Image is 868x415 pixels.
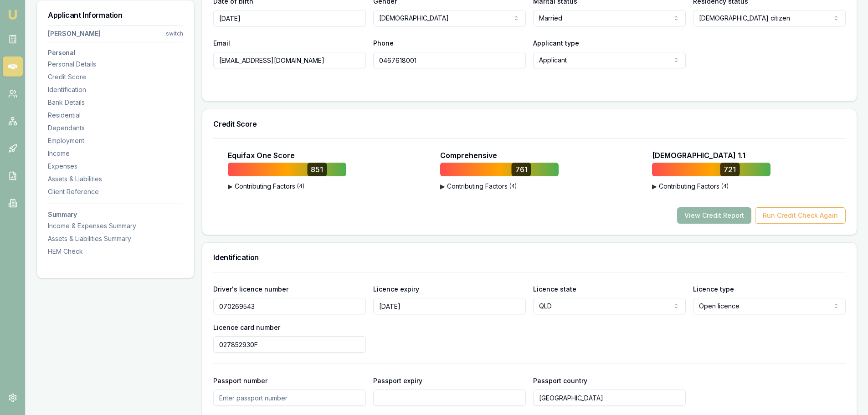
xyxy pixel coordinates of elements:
[440,182,445,191] span: ▶
[213,120,846,128] h3: Credit Score
[755,207,846,224] button: Run Credit Check Again
[48,174,183,184] div: Assets & Liabilities
[48,72,183,82] div: Credit Score
[373,39,394,47] label: Phone
[228,182,233,191] span: ▶
[373,377,422,384] label: Passport expiry
[48,85,183,94] div: Identification
[721,183,729,190] span: ( 4 )
[652,182,657,191] span: ▶
[7,9,18,20] img: emu-icon-u.png
[373,285,419,293] label: Licence expiry
[48,136,183,145] div: Employment
[213,39,230,47] label: Email
[48,50,183,56] h3: Personal
[48,29,101,38] div: [PERSON_NAME]
[213,377,267,384] label: Passport number
[533,39,579,47] label: Applicant type
[228,182,346,191] button: ▶Contributing Factors(4)
[48,187,183,196] div: Client Reference
[213,10,366,26] input: DD/MM/YYYY
[48,98,183,107] div: Bank Details
[48,11,183,19] h3: Applicant Information
[48,162,183,171] div: Expenses
[228,150,295,161] p: Equifax One Score
[213,254,846,261] h3: Identification
[512,163,531,176] div: 761
[48,60,183,69] div: Personal Details
[48,234,183,243] div: Assets & Liabilities Summary
[213,336,366,353] input: Enter driver's licence card number
[509,183,517,190] span: ( 4 )
[720,163,740,176] div: 721
[307,163,327,176] div: 851
[533,377,587,384] label: Passport country
[677,207,751,224] button: View Credit Report
[652,150,745,161] p: [DEMOGRAPHIC_DATA] 1.1
[373,52,526,68] input: 0431 234 567
[48,149,183,158] div: Income
[213,298,366,314] input: Enter driver's licence number
[213,285,288,293] label: Driver's licence number
[440,150,497,161] p: Comprehensive
[213,323,280,331] label: Licence card number
[533,285,576,293] label: Licence state
[297,183,304,190] span: ( 4 )
[652,182,770,191] button: ▶Contributing Factors(4)
[48,111,183,120] div: Residential
[440,182,559,191] button: ▶Contributing Factors(4)
[48,123,183,133] div: Dependants
[213,389,366,406] input: Enter passport number
[166,30,183,37] div: switch
[48,221,183,231] div: Income & Expenses Summary
[693,285,734,293] label: Licence type
[48,247,183,256] div: HEM Check
[48,211,183,218] h3: Summary
[533,389,686,406] input: Enter passport country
